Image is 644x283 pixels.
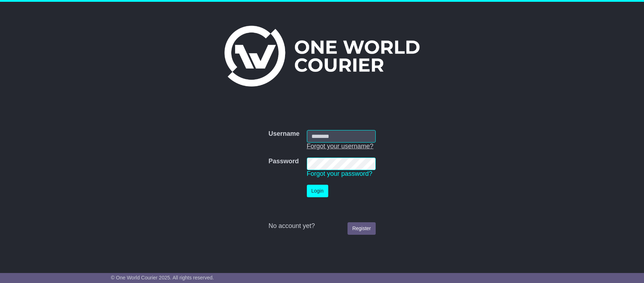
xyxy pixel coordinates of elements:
[348,222,375,235] a: Register
[268,130,299,138] label: Username
[268,222,375,230] div: No account yet?
[307,170,372,177] a: Forgot your password?
[224,26,419,86] img: One World
[307,143,374,150] a: Forgot your username?
[111,275,214,280] span: © One World Courier 2025. All rights reserved.
[307,185,328,197] button: Login
[268,158,299,165] label: Password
